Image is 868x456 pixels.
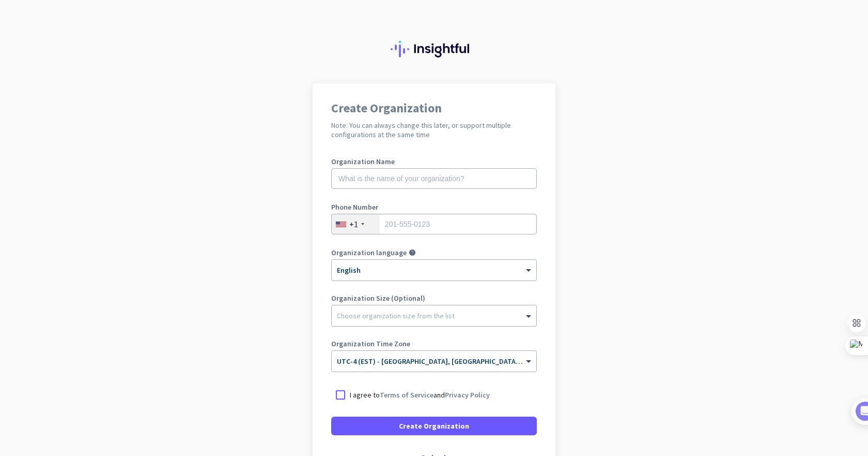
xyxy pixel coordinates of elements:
[409,249,416,256] i: help
[331,121,537,139] h2: Note: You can always change this later, or support multiple configurations at the same time
[331,340,537,347] label: Organization Time Zone
[331,168,537,189] input: What is the name of your organization?
[331,417,537,435] button: Create Organization
[331,102,537,114] h1: Create Organization
[331,158,537,165] label: Organization Name
[331,214,537,234] input: 201-555-0123
[331,295,537,302] label: Organization Size (Optional)
[399,421,469,431] span: Create Organization
[350,390,490,400] p: I agree to and
[331,203,537,211] label: Phone Number
[445,390,490,400] a: Privacy Policy
[331,249,407,256] label: Organization language
[349,219,358,229] div: +1
[380,390,433,400] a: Terms of Service
[391,41,477,57] img: Insightful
